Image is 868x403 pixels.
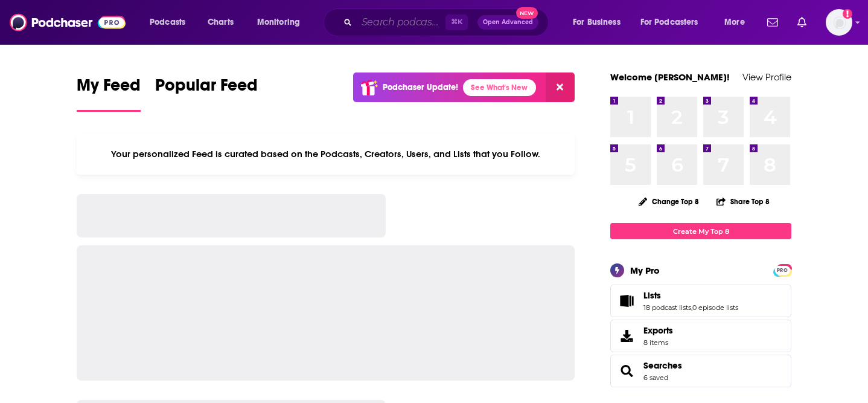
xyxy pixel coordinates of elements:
[208,14,234,31] span: Charts
[643,325,673,336] span: Exports
[610,71,730,83] a: Welcome [PERSON_NAME]!
[793,12,811,33] a: Show notifications dropdown
[614,292,639,309] a: Lists
[155,75,258,103] span: Popular Feed
[640,14,698,31] span: For Podcasters
[477,15,538,30] button: Open AdvancedNew
[775,266,790,275] span: PRO
[610,285,791,317] span: Lists
[10,11,126,34] img: Podchaser - Follow, Share and Rate Podcasts
[742,71,791,83] a: View Profile
[633,13,716,32] button: open menu
[483,19,533,25] span: Open Advanced
[631,194,706,209] button: Change Top 8
[564,13,636,32] button: open menu
[150,14,185,31] span: Podcasts
[843,9,852,19] svg: Add a profile image
[826,9,852,36] span: Logged in as megcassidy
[610,223,791,239] a: Create My Top 8
[445,15,468,30] span: ⌘ K
[643,360,682,371] a: Searches
[335,8,560,36] div: Search podcasts, credits, & more...
[249,13,316,32] button: open menu
[383,82,458,92] p: Podchaser Update!
[141,13,201,32] button: open menu
[826,9,852,36] button: Show profile menu
[200,13,241,32] a: Charts
[573,14,621,31] span: For Business
[614,363,639,379] a: Searches
[692,303,738,312] a: 0 episode lists
[643,303,691,312] a: 18 podcast lists
[716,13,760,32] button: open menu
[643,290,738,301] a: Lists
[691,303,692,312] span: ,
[643,373,668,382] a: 6 saved
[77,134,575,175] div: Your personalized Feed is curated based on the Podcasts, Creators, Users, and Lists that you Follow.
[77,75,141,112] a: My Feed
[630,265,660,276] div: My Pro
[643,290,661,301] span: Lists
[826,9,852,36] img: User Profile
[610,355,791,387] span: Searches
[614,327,639,344] span: Exports
[155,75,258,112] a: Popular Feed
[762,12,783,33] a: Show notifications dropdown
[724,14,745,31] span: More
[643,338,673,347] span: 8 items
[516,7,538,19] span: New
[775,265,790,274] a: PRO
[716,190,770,213] button: Share Top 8
[77,75,141,103] span: My Feed
[610,320,791,352] a: Exports
[463,79,536,96] a: See What's New
[257,14,300,31] span: Monitoring
[357,13,445,32] input: Search podcasts, credits, & more...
